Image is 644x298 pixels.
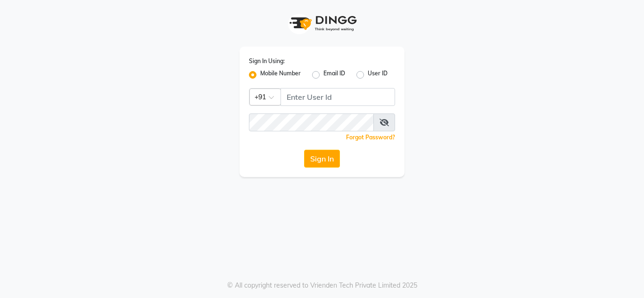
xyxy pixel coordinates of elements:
input: Username [281,88,395,106]
label: User ID [368,69,388,81]
button: Sign In [304,150,340,168]
img: logo1.svg [284,9,360,37]
label: Sign In Using: [249,57,285,65]
a: Forgot Password? [346,134,395,141]
label: Mobile Number [260,69,301,81]
input: Username [249,113,374,131]
label: Email ID [323,69,345,81]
